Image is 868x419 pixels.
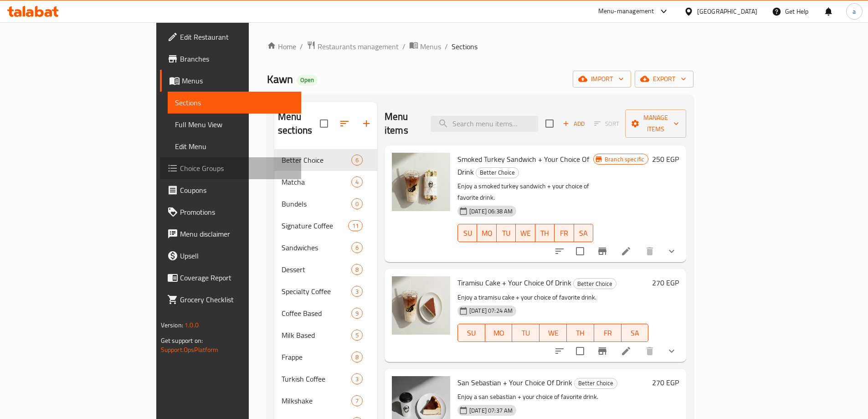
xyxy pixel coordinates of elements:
[625,109,686,138] button: Manage items
[512,324,539,342] button: TU
[352,331,362,340] span: 5
[697,6,757,16] div: [GEOGRAPHIC_DATA]
[635,71,693,88] button: export
[282,395,351,406] span: Milkshake
[625,326,645,340] span: SA
[180,228,294,239] span: Menu disclaimer
[274,324,377,346] div: Milk Based5
[392,276,450,335] img: Tiramisu Cake + Your Choice Of Drink
[274,259,377,280] div: Dessert8
[274,171,377,193] div: Matcha4
[282,155,351,166] div: Better Choice
[267,41,693,52] nav: breadcrumb
[574,378,617,389] div: Better Choice
[351,395,363,406] div: items
[274,149,377,171] div: Better Choice6
[352,397,362,405] span: 7
[385,110,420,137] h2: Menu items
[351,264,363,275] div: items
[160,157,301,179] a: Choice Groups
[652,153,679,166] h6: 250 EGP
[420,41,441,52] span: Menus
[274,215,377,237] div: Signature Coffee11
[161,335,203,347] span: Get support on:
[555,224,574,242] button: FR
[601,155,648,164] span: Branch specific
[351,242,363,253] div: items
[549,340,570,362] button: sort-choices
[462,326,482,340] span: SU
[457,181,593,203] p: Enjoy a smoked turkey sandwich + your choice of favorite drink.
[352,353,362,362] span: 8
[621,324,649,342] button: SA
[466,406,516,415] span: [DATE] 07:37 AM
[574,224,593,242] button: SA
[516,326,536,340] span: TU
[180,163,294,174] span: Choice Groups
[392,153,450,211] img: Smoked Turkey Sandwich + Your Choice Of Drink
[351,308,363,319] div: items
[570,242,590,261] span: Select to update
[409,41,441,52] a: Menus
[297,76,318,84] span: Open
[274,346,377,368] div: Frappe8
[160,289,301,310] a: Grocery Checklist
[352,287,362,296] span: 3
[180,294,294,305] span: Grocery Checklist
[352,375,362,383] span: 3
[351,176,363,187] div: items
[352,265,362,274] span: 8
[666,346,677,357] svg: Show Choices
[543,326,563,340] span: WE
[485,324,513,342] button: MO
[559,117,588,131] button: Add
[591,240,613,262] button: Branch-specific-item
[457,276,571,290] span: Tiramisu Cake + Your Choice Of Drink
[549,240,570,262] button: sort-choices
[632,112,679,135] span: Manage items
[431,116,538,132] input: search
[540,114,559,133] span: Select section
[180,250,294,261] span: Upsell
[314,114,334,133] span: Select all sections
[355,113,377,134] button: Add section
[282,176,351,187] div: Matcha
[274,390,377,412] div: Milkshake7
[274,237,377,259] div: Sandwiches6
[352,200,362,208] span: 0
[307,41,399,52] a: Restaurants management
[352,243,362,252] span: 6
[160,179,301,201] a: Coupons
[175,97,294,108] span: Sections
[570,341,590,361] span: Select to update
[274,280,377,302] div: Specialty Coffee3
[351,155,363,166] div: items
[559,117,588,131] span: Add item
[466,207,516,216] span: [DATE] 06:38 AM
[539,324,567,342] button: WE
[160,267,301,289] a: Coverage Report
[516,224,535,242] button: WE
[351,198,363,209] div: items
[352,309,362,318] span: 9
[575,378,617,388] span: Better Choice
[598,6,654,17] div: Menu-management
[161,344,219,356] a: Support.OpsPlatform
[402,41,406,52] li: /
[282,352,351,362] div: Frappe
[462,227,473,240] span: SU
[282,373,351,384] span: Turkish Coffee
[160,201,301,223] a: Promotions
[476,167,519,178] div: Better Choice
[274,193,377,215] div: Bundels0
[351,352,363,362] div: items
[180,185,294,196] span: Coupons
[282,198,351,209] div: Bundels
[160,26,301,48] a: Edit Restaurant
[274,368,377,390] div: Turkish Coffee3
[853,6,856,16] span: a
[558,227,570,240] span: FR
[180,31,294,42] span: Edit Restaurant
